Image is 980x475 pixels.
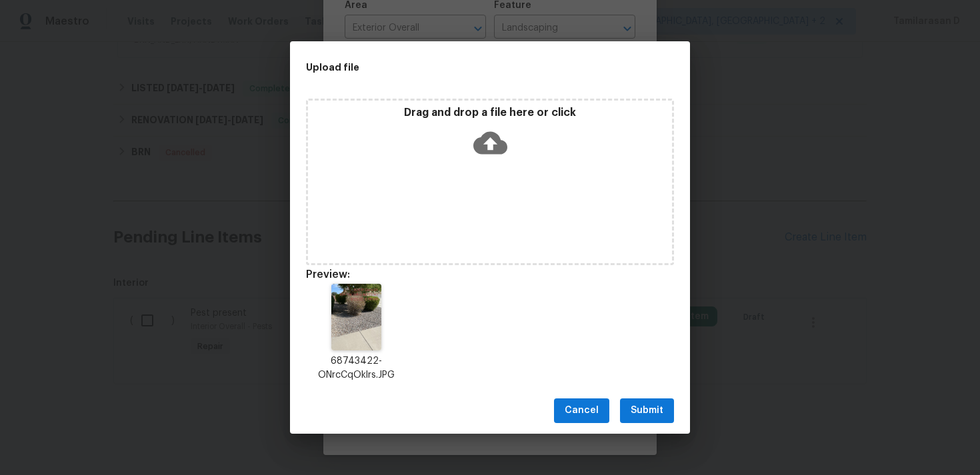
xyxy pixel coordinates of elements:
img: Z [331,284,381,350]
button: Submit [620,398,674,423]
button: Cancel [554,398,609,423]
span: Cancel [565,402,599,419]
p: Drag and drop a file here or click [308,106,672,120]
p: 68743422-ONrcCqOklrs.JPG [306,354,407,382]
span: Submit [631,402,663,419]
h2: Upload file [306,60,614,75]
